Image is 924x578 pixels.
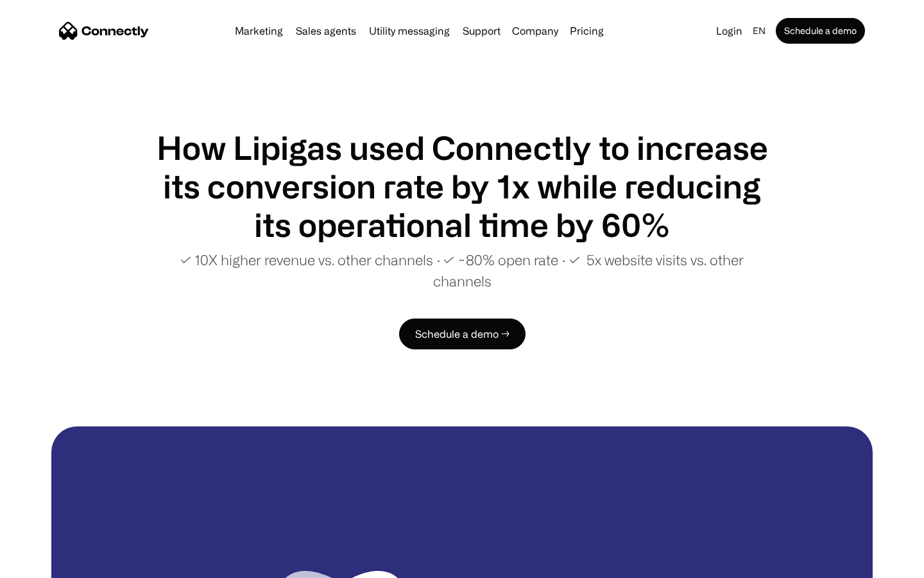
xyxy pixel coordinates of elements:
a: Pricing [565,26,609,36]
a: Sales agents [291,26,361,36]
a: Login [711,22,748,40]
div: Company [512,22,558,40]
a: Marketing [230,26,288,36]
h1: How Lipigas used Connectly to increase its conversion rate by 1x while reducing its operational t... [154,128,770,244]
aside: Language selected: English [13,554,77,574]
ul: Language list [26,556,77,574]
a: Schedule a demo [776,18,865,44]
p: ✓ 10X higher revenue vs. other channels ∙ ✓ ~80% open rate ∙ ✓ 5x website visits vs. other channels [154,249,770,292]
a: Schedule a demo → [399,319,526,349]
a: Utility messaging [364,26,455,36]
div: en [753,22,766,40]
a: Support [458,26,506,36]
